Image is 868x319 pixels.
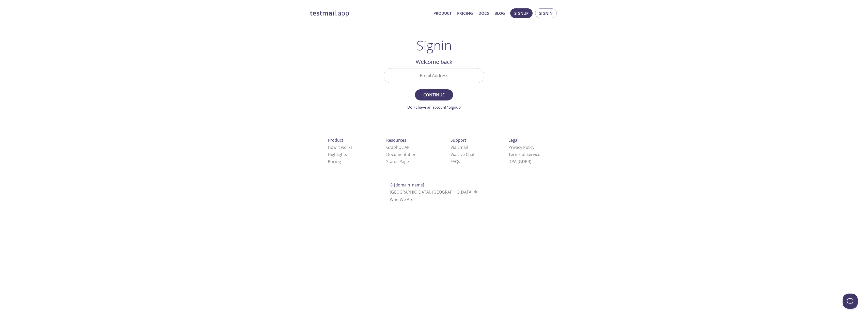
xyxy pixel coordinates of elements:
[415,89,453,100] button: Continue
[508,152,540,157] a: Terms of Service
[328,137,343,143] span: Product
[451,144,468,150] a: Via Email
[328,159,341,164] a: Pricing
[508,137,518,143] span: Legal
[433,10,452,17] a: Product
[539,10,553,17] span: Signin
[843,294,858,309] iframe: Help Scout Beacon - Open
[384,57,484,66] h2: Welcome back
[386,159,409,164] a: Status Page
[457,10,473,17] a: Pricing
[328,152,347,157] a: Highlights
[390,182,424,188] span: © [DOMAIN_NAME]
[508,159,531,164] a: DPA (GDPR)
[508,144,534,150] a: Privacy Policy
[451,159,460,164] a: FAQ
[386,152,416,157] a: Documentation
[514,10,529,17] span: Signup
[494,10,505,17] a: Blog
[328,144,352,150] a: How it works
[510,8,533,18] button: Signup
[451,137,466,143] span: Support
[386,144,411,150] a: GraphQL API
[451,152,475,157] a: Via Live Chat
[310,9,429,18] a: testmail.app
[386,137,406,143] span: Resources
[390,189,478,195] span: [GEOGRAPHIC_DATA], [GEOGRAPHIC_DATA]
[310,9,336,18] strong: testmail
[390,197,413,202] a: Who We Are
[421,91,447,98] span: Continue
[478,10,489,17] a: Docs
[407,105,461,110] a: Don't have an account? Signup
[416,38,452,53] h1: Signin
[458,159,460,164] span: s
[535,8,557,18] button: Signin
